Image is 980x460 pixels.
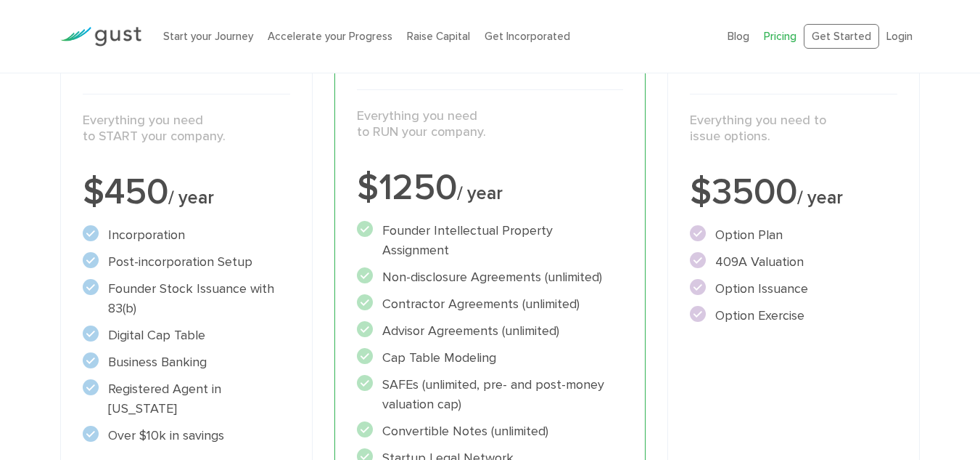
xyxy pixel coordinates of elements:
[163,30,253,43] a: Start your Journey
[357,421,622,441] li: Convertible Notes (unlimited)
[357,267,622,287] li: Non-disclosure Agreements (unlimited)
[485,30,570,43] a: Get Incorporated
[168,187,214,209] span: / year
[407,30,470,43] a: Raise Capital
[83,174,291,211] div: $450
[764,30,796,43] a: Pricing
[690,279,898,299] li: Option Issuance
[83,379,291,419] li: Registered Agent in [US_STATE]
[83,225,291,245] li: Incorporation
[83,326,291,345] li: Digital Cap Table
[357,348,622,368] li: Cap Table Modeling
[357,294,622,314] li: Contractor Agreements (unlimited)
[357,170,622,206] div: $1250
[210,55,290,76] span: Incorporate in 2 Minutes
[797,187,843,209] span: / year
[886,30,913,43] a: Login
[804,24,879,49] a: Get Started
[457,182,503,204] span: / year
[83,113,291,145] p: Everything you need to START your company.
[83,279,291,318] li: Founder Stock Issuance with 83(b)
[83,252,291,272] li: Post-incorporation Setup
[60,27,141,47] img: Gust Logo
[690,113,898,145] p: Everything you need to issue options.
[357,108,622,141] p: Everything you need to RUN your company.
[690,174,898,211] div: $3500
[690,306,898,326] li: Option Exercise
[795,55,898,76] span: Includes START and ACCELERATE
[268,30,392,43] a: Accelerate your Progress
[690,252,898,272] li: 409A Valuation
[83,352,291,372] li: Business Banking
[357,221,622,260] li: Founder Intellectual Property Assignment
[357,321,622,341] li: Advisor Agreements (unlimited)
[83,426,291,445] li: Over $10k in savings
[728,30,749,43] a: Blog
[690,225,898,245] li: Option Plan
[357,375,622,414] li: SAFEs (unlimited, pre- and post-money valuation cap)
